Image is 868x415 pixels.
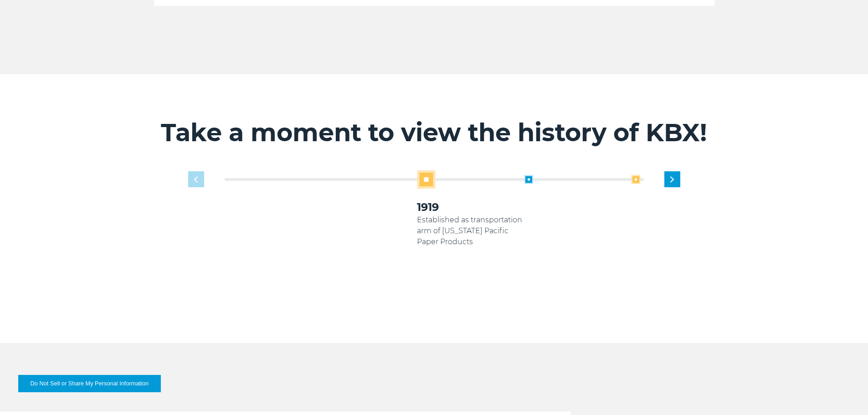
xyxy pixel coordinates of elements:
[670,176,674,182] img: next slide
[18,375,161,392] button: Do Not Sell or Share My Personal Information
[154,118,714,148] h2: Take a moment to view the history of KBX!
[664,171,680,187] div: Next slide
[417,200,524,215] h3: 1919
[417,215,524,247] p: Established as transportation arm of [US_STATE] Pacific Paper Products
